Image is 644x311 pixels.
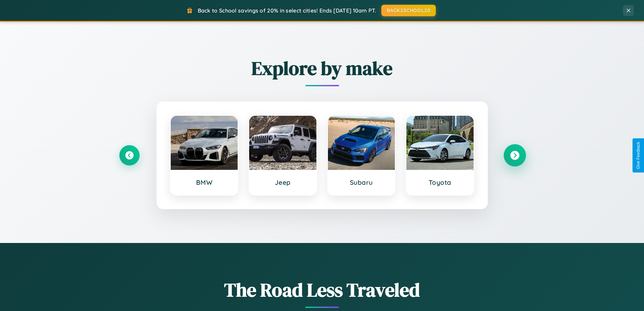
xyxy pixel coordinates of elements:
[335,178,388,186] h3: Subaru
[636,142,641,169] div: Give Feedback
[256,178,310,186] h3: Jeep
[413,178,467,186] h3: Toyota
[119,277,525,303] h1: The Road Less Traveled
[177,178,231,186] h3: BMW
[381,5,436,16] button: BACK2SCHOOL20
[119,55,525,81] h2: Explore by make
[198,7,376,14] span: Back to School savings of 20% in select cities! Ends [DATE] 10am PT.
